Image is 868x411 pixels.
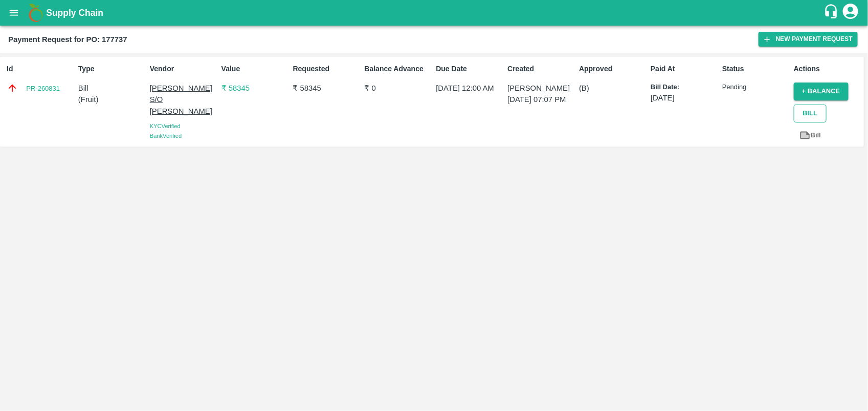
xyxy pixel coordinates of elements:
button: New Payment Request [759,32,858,47]
a: Bill [794,127,827,145]
a: Supply Chain [46,6,824,20]
img: logo [26,3,46,23]
button: + balance [794,83,849,100]
button: open drawer [2,1,26,25]
button: Bill [794,105,827,122]
b: Payment Request for PO: 177737 [8,35,127,44]
p: Bill Date: [651,83,718,92]
p: ₹ 0 [365,83,432,94]
b: Supply Chain [46,8,103,18]
p: Requested [293,64,361,74]
span: KYC Verified [150,123,181,129]
p: Balance Advance [365,64,432,74]
p: ₹ 58345 [221,83,289,94]
p: Pending [722,83,790,92]
p: Vendor [150,64,217,74]
div: account of current user [841,2,860,24]
p: Status [722,64,790,74]
span: Bank Verified [150,133,182,139]
p: ( Fruit ) [78,94,146,105]
p: [DATE] 12:00 AM [436,83,503,94]
p: [PERSON_NAME] [507,83,575,94]
p: Due Date [436,64,503,74]
p: Id [7,64,74,74]
p: Created [507,64,575,74]
p: [DATE] 07:07 PM [507,94,575,105]
p: Type [78,64,146,74]
div: customer-support [824,4,841,22]
p: Approved [579,64,647,74]
p: ₹ 58345 [293,83,361,94]
p: [PERSON_NAME] S/O [PERSON_NAME] [150,83,217,117]
p: (B) [579,83,647,94]
p: Bill [78,83,146,94]
a: PR-260831 [26,84,60,94]
p: Actions [794,64,861,74]
p: [DATE] [651,92,718,104]
p: Paid At [651,64,718,74]
p: Value [221,64,289,74]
